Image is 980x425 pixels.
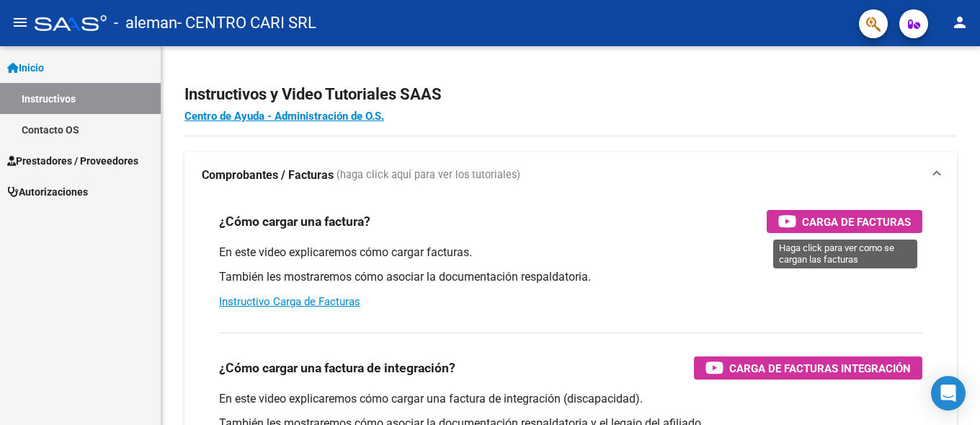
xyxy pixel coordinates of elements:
button: Carga de Facturas Integración [694,356,922,380]
span: Inicio [7,60,44,76]
mat-icon: menu [12,14,29,31]
h2: Instructivos y Video Tutoriales SAAS [184,81,957,108]
h3: ¿Cómo cargar una factura? [219,211,370,232]
span: - CENTRO CARI SRL [177,7,316,39]
mat-expansion-panel-header: Comprobantes / Facturas (haga click aquí para ver los tutoriales) [184,152,957,198]
div: Open Intercom Messenger [931,376,966,411]
mat-icon: person [951,14,968,31]
p: En este video explicaremos cómo cargar facturas. [219,245,922,260]
span: - aleman [114,7,177,39]
strong: Comprobantes / Facturas [202,167,334,183]
span: Carga de Facturas Integración [729,359,911,377]
span: Prestadores / Proveedores [7,153,138,169]
p: También les mostraremos cómo asociar la documentación respaldatoria. [219,269,922,285]
h3: ¿Cómo cargar una factura de integración? [219,358,455,378]
button: Carga de Facturas [767,210,922,233]
span: Autorizaciones [7,184,88,200]
p: En este video explicaremos cómo cargar una factura de integración (discapacidad). [219,391,922,407]
span: Carga de Facturas [802,213,911,231]
a: Instructivo Carga de Facturas [219,295,360,308]
span: (haga click aquí para ver los tutoriales) [337,167,520,183]
a: Centro de Ayuda - Administración de O.S. [184,110,384,123]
